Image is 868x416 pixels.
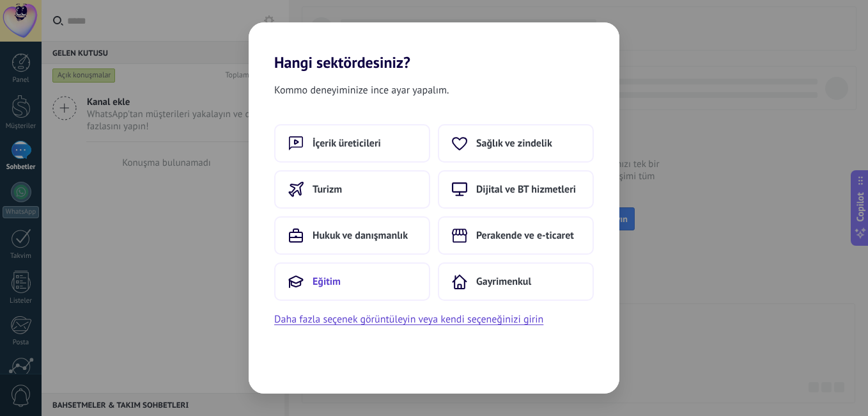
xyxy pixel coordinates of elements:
[274,311,543,328] button: Daha fazla seçenek görüntüleyin veya kendi seçeneğinizi girin
[313,183,342,196] span: Turizm
[274,262,430,301] button: Eğitim
[476,275,531,288] span: Gayrimenkul
[438,216,594,255] button: Perakende ve e-ticaret
[274,124,430,163] button: İçerik üreticileri
[476,183,576,196] span: Dijital ve BT hizmetleri
[274,216,430,255] button: Hukuk ve danışmanlık
[249,22,619,72] h2: Hangi sektördesiniz?
[313,229,408,242] span: Hukuk ve danışmanlık
[438,124,594,163] button: Sağlık ve zindelik
[313,275,341,288] span: Eğitim
[274,82,449,99] span: Kommo deneyiminize ince ayar yapalım.
[438,262,594,301] button: Gayrimenkul
[313,137,381,150] span: İçerik üreticileri
[476,229,574,242] span: Perakende ve e-ticaret
[438,170,594,209] button: Dijital ve BT hizmetleri
[476,137,552,150] span: Sağlık ve zindelik
[274,170,430,209] button: Turizm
